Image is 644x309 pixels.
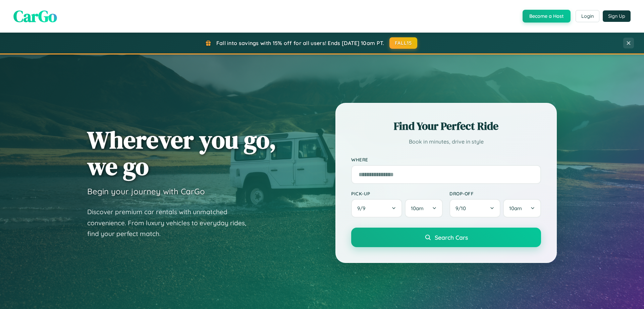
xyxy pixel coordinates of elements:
[509,205,522,211] span: 10am
[351,157,541,162] label: Where
[455,205,469,211] span: 9 / 10
[449,191,541,196] label: Drop-off
[351,199,402,218] button: 9/9
[351,119,541,133] h2: Find Your Perfect Ride
[503,199,541,218] button: 10am
[357,205,369,211] span: 9 / 9
[603,10,631,22] button: Sign Up
[351,191,443,196] label: Pick-up
[449,199,500,218] button: 9/10
[411,205,424,211] span: 10am
[351,228,541,247] button: Search Cars
[87,186,205,196] h3: Begin your journey with CarGo
[13,5,57,27] span: CarGo
[435,234,468,241] span: Search Cars
[216,40,384,46] span: Fall into savings with 15% off for all users! Ends [DATE] 10am PT.
[523,10,571,23] button: Become a Host
[405,199,443,218] button: 10am
[351,137,541,147] p: Book in minutes, drive in style
[87,206,255,239] p: Discover premium car rentals with unmatched convenience. From luxury vehicles to everyday rides, ...
[576,10,599,22] button: Login
[389,37,418,49] button: FALL15
[87,126,276,180] h1: Wherever you go, we go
